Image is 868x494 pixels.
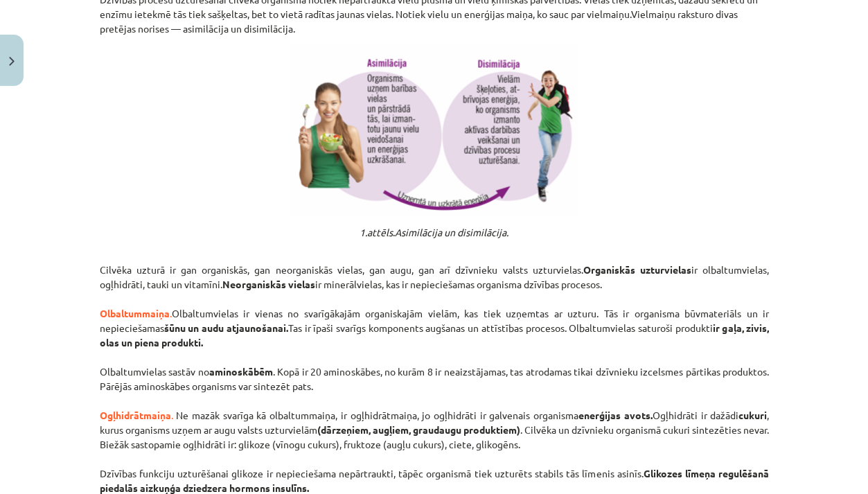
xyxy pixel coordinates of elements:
[164,321,288,334] strong: šūnu un audu atjaunošanai.
[100,409,173,421] span: .
[583,263,691,276] strong: Organiskās uzturvielas
[100,307,170,319] strong: Olbaltummaiņa
[100,307,172,319] span: .
[209,365,272,378] strong: aminoskābēm
[395,226,508,238] em: Asimilācija un disimilācija.
[100,225,769,240] p: .
[360,226,393,238] em: 1.attēls
[100,409,171,421] strong: Ogļhidrātmaiņa
[222,278,315,290] strong: Neorganiskās vielas
[578,409,653,421] strong: enerģijas avots.
[738,409,767,421] strong: cukuri
[9,57,15,66] img: icon-close-lesson-0947bae3869378f0d4975bcd49f059093ad1ed9edebbc8119c70593378902aed.svg
[317,423,520,436] strong: (dārzeņiem, augļiem, graudaugu produktiem)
